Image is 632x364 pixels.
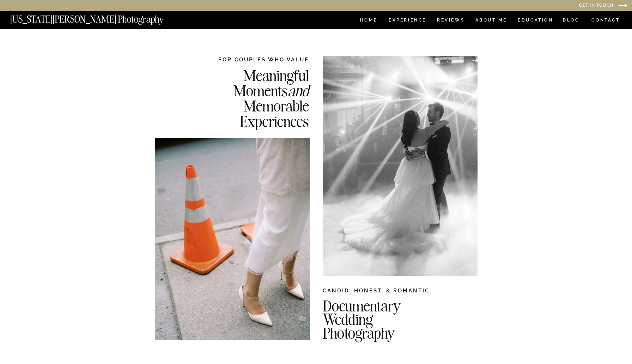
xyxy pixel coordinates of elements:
a: ABOUT ME [475,18,507,24]
h2: Meaningful Moments Memorable Experiences [197,68,309,128]
i: and [288,81,309,100]
a: HOME [359,18,379,24]
a: EDUCATION [517,18,554,24]
a: REVIEWS [437,18,463,24]
a: Experience [389,18,426,24]
a: BLOG [563,18,580,24]
h2: Documentary Wedding Photography [323,299,509,335]
h2: FOR COUPLES WHO VALUE [197,56,309,63]
a: [US_STATE][PERSON_NAME] Photography [10,14,187,20]
h2: CANDID, HONEST, & ROMANTIC [323,287,478,297]
a: Get in Touch [507,3,613,8]
a: CONTACT [591,16,620,24]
